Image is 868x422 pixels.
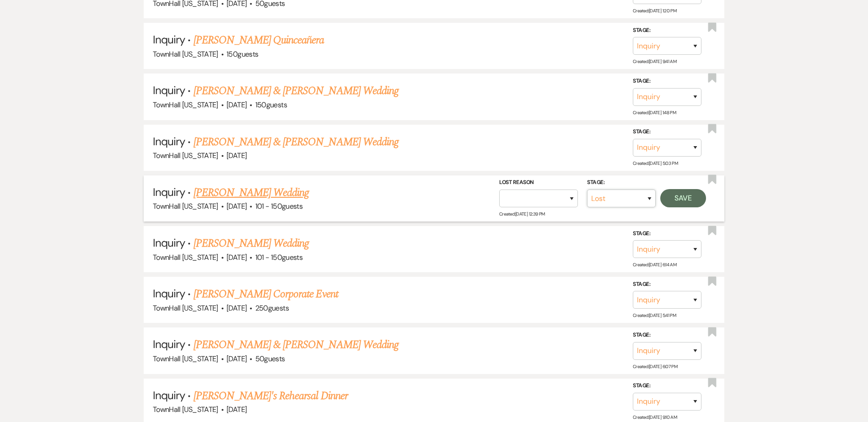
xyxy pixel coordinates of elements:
span: Created: [DATE] 1:48 PM [633,110,676,116]
span: 50 guests [255,354,285,364]
span: Created: [DATE] 5:41 PM [633,312,676,318]
label: Stage: [633,76,701,86]
label: Stage: [633,127,701,137]
span: Created: [DATE] 9:10 AM [633,414,677,420]
span: TownHall [US_STATE] [153,100,218,110]
span: Inquiry [153,134,185,148]
a: [PERSON_NAME] Corporate Event [194,286,338,302]
a: [PERSON_NAME] & [PERSON_NAME] Wedding [194,134,399,150]
span: [DATE] [226,405,247,414]
span: TownHall [US_STATE] [153,253,218,262]
span: Created: [DATE] 6:14 AM [633,262,676,268]
a: [PERSON_NAME]'s Rehearsal Dinner [194,388,348,404]
span: TownHall [US_STATE] [153,303,218,313]
span: TownHall [US_STATE] [153,49,218,59]
span: [DATE] [226,151,247,160]
span: 250 guests [255,303,289,313]
a: [PERSON_NAME] & [PERSON_NAME] Wedding [194,83,399,99]
span: Inquiry [153,337,185,351]
span: 150 guests [255,100,287,110]
span: Inquiry [153,286,185,301]
label: Lost Reason [499,178,578,188]
label: Stage: [633,381,701,391]
a: [PERSON_NAME] Wedding [194,185,309,201]
label: Stage: [587,178,656,188]
span: TownHall [US_STATE] [153,201,218,211]
a: [PERSON_NAME] Wedding [194,235,309,252]
button: Save [660,189,706,207]
a: [PERSON_NAME] & [PERSON_NAME] Wedding [194,337,399,353]
label: Stage: [633,330,701,340]
span: [DATE] [226,201,247,211]
span: [DATE] [226,100,247,110]
span: [DATE] [226,354,247,364]
label: Stage: [633,229,701,239]
span: 101 - 150 guests [255,253,302,262]
span: TownHall [US_STATE] [153,405,218,414]
span: TownHall [US_STATE] [153,151,218,160]
span: 150 guests [226,49,258,59]
span: Inquiry [153,83,185,97]
span: Inquiry [153,388,185,402]
span: [DATE] [226,303,247,313]
span: [DATE] [226,253,247,262]
span: Created: [DATE] 6:07 PM [633,363,677,369]
span: Inquiry [153,236,185,250]
label: Stage: [633,280,701,290]
span: Inquiry [153,185,185,199]
a: [PERSON_NAME] Quinceañera [194,32,324,48]
span: TownHall [US_STATE] [153,354,218,364]
label: Stage: [633,26,701,36]
span: Created: [DATE] 12:39 PM [499,211,545,217]
span: Created: [DATE] 1:20 PM [633,8,676,14]
span: 101 - 150 guests [255,201,302,211]
span: Created: [DATE] 5:03 PM [633,160,678,166]
span: Created: [DATE] 9:41 AM [633,58,676,64]
span: Inquiry [153,32,185,47]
